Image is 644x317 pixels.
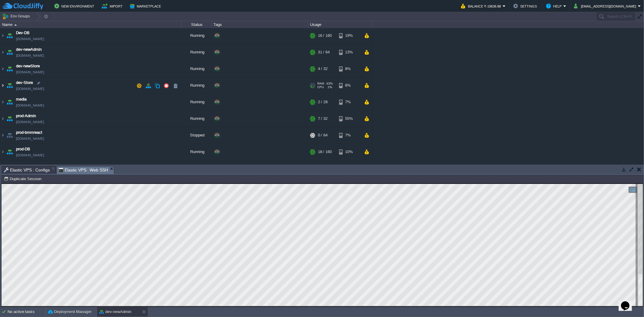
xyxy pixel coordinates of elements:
[16,53,44,59] span: [DOMAIN_NAME]
[181,144,212,160] div: Running
[317,82,324,86] span: RAM
[5,127,14,144] img: AMDAwAAAACH5BAEAAAAALAAAAAABAAEAAAICRAEAOw==
[2,2,43,10] img: CloudJiffy
[181,78,212,94] div: Running
[102,2,124,10] button: Import
[0,94,5,110] img: AMDAwAAAACH5BAEAAAAALAAAAAABAAEAAAICRAEAOw==
[16,69,44,75] span: [DOMAIN_NAME]
[326,82,333,86] span: 43%
[181,44,212,61] div: Running
[16,103,44,109] a: [DOMAIN_NAME]
[619,293,638,311] iframe: chat widget
[16,47,42,53] a: dev-newAdmin
[181,94,212,110] div: Running
[182,21,211,28] div: Status
[318,127,328,144] div: 0 / 64
[326,86,332,89] span: 1%
[16,146,30,152] a: prod-DB
[54,2,96,10] button: New Environment
[0,144,5,160] img: AMDAwAAAACH5BAEAAAAALAAAAAABAAEAAAICRAEAOw==
[5,61,14,77] img: AMDAwAAAACH5BAEAAAAALAAAAAABAAEAAAICRAEAOw==
[181,127,212,144] div: Stopped
[16,152,44,158] span: [DOMAIN_NAME]
[318,44,330,61] div: 31 / 64
[5,94,14,110] img: AMDAwAAAACH5BAEAAAAALAAAAAABAAEAAAICRAEAOw==
[14,24,17,26] img: AMDAwAAAACH5BAEAAAAALAAAAAABAAEAAAICRAEAOw==
[0,111,5,127] img: AMDAwAAAACH5BAEAAAAALAAAAAABAAEAAAICRAEAOw==
[546,2,563,10] button: Help
[0,61,5,77] img: AMDAwAAAACH5BAEAAAAALAAAAAABAAEAAAICRAEAOw==
[318,161,328,177] div: 2 / 28
[5,28,14,44] img: AMDAwAAAACH5BAEAAAAALAAAAAABAAEAAAICRAEAOw==
[16,63,40,69] a: dev-newStore
[59,166,108,174] span: Elastic VPS : Web SSH
[16,130,42,136] a: prod-bmmreact
[16,30,30,36] a: Dev-DB
[181,28,212,44] div: Running
[16,97,27,103] a: media
[339,44,359,61] div: 13%
[16,136,44,142] span: [DOMAIN_NAME]
[461,2,503,10] button: Balance ₹-19636.88
[5,78,14,94] img: AMDAwAAAACH5BAEAAAAALAAAAAABAAEAAAICRAEAOw==
[513,2,539,10] button: Settings
[5,161,14,177] img: AMDAwAAAACH5BAEAAAAALAAAAAABAAEAAAICRAEAOw==
[309,21,372,28] div: Usage
[339,94,359,110] div: 7%
[0,161,5,177] img: AMDAwAAAACH5BAEAAAAALAAAAAABAAEAAAICRAEAOw==
[339,127,359,144] div: 7%
[16,119,44,125] span: [DOMAIN_NAME]
[318,111,328,127] div: 7 / 32
[16,113,36,119] a: prod-Admin
[317,86,324,89] span: CPU
[4,166,50,174] span: Elastic VPS : Configs
[339,28,359,44] div: 19%
[16,80,33,86] a: dev-Store
[574,2,638,10] button: [EMAIL_ADDRESS][DOMAIN_NAME]
[4,176,43,181] button: Duplicate Session
[16,36,44,42] span: [DOMAIN_NAME]
[318,144,332,160] div: 18 / 160
[5,111,14,127] img: AMDAwAAAACH5BAEAAAAALAAAAAABAAEAAAICRAEAOw==
[1,21,181,28] div: Name
[0,78,5,94] img: AMDAwAAAACH5BAEAAAAALAAAAAABAAEAAAICRAEAOw==
[2,12,32,21] button: Env Groups
[318,28,332,44] div: 16 / 160
[5,144,14,160] img: AMDAwAAAACH5BAEAAAAALAAAAAABAAEAAAICRAEAOw==
[130,2,163,10] button: Marketplace
[0,28,5,44] img: AMDAwAAAACH5BAEAAAAALAAAAAABAAEAAAICRAEAOw==
[5,44,14,61] img: AMDAwAAAACH5BAEAAAAALAAAAAABAAEAAAICRAEAOw==
[181,61,212,77] div: Running
[318,94,328,110] div: 2 / 28
[181,161,212,177] div: Running
[0,127,5,144] img: AMDAwAAAACH5BAEAAAAALAAAAAABAAEAAAICRAEAOw==
[48,309,91,315] button: Deployment Manager
[8,307,45,317] div: No active tasks
[16,86,44,92] span: [DOMAIN_NAME]
[339,61,359,77] div: 8%
[339,111,359,127] div: 55%
[339,161,359,177] div: 14%
[99,309,131,315] button: dev-newAdmin
[181,111,212,127] div: Running
[339,144,359,160] div: 10%
[16,163,35,169] a: prod-media
[318,61,328,77] div: 4 / 32
[0,44,5,61] img: AMDAwAAAACH5BAEAAAAALAAAAAABAAEAAAICRAEAOw==
[212,21,308,28] div: Tags
[339,78,359,94] div: 6%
